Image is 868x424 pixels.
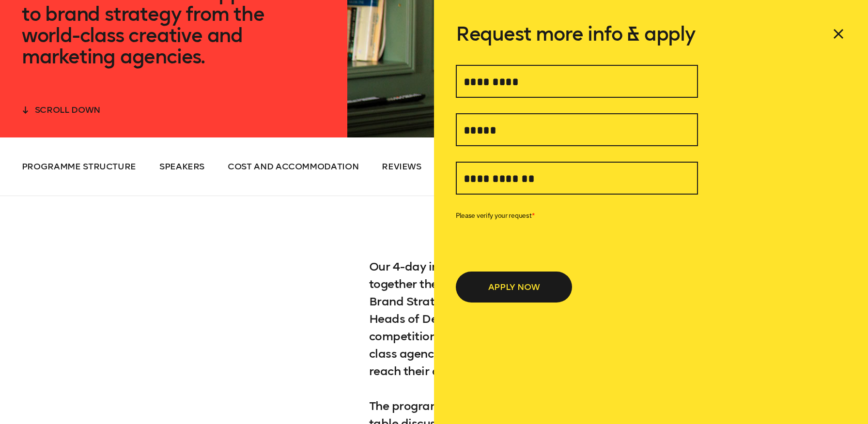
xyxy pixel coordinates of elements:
[228,161,358,172] span: Cost and Accommodation
[369,258,673,380] p: Our 4-day immersive learning expedition brings together the brightest and most forward-thinking B...
[22,161,136,172] span: Programme Structure
[22,102,100,116] button: scroll down
[456,223,603,261] iframe: reCAPTCHA
[159,161,204,172] span: Speakers
[456,210,698,221] label: Please verify your request
[382,161,421,172] span: Reviews
[456,272,572,303] button: APPLY NOW
[35,105,100,115] span: scroll down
